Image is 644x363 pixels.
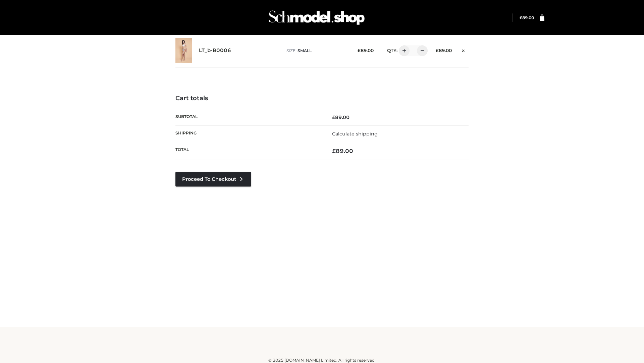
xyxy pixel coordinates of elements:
a: £89.00 [520,15,534,20]
bdi: 89.00 [520,15,534,20]
span: £ [332,114,335,120]
p: size : [286,48,347,54]
bdi: 89.00 [358,48,374,53]
a: LT_b-B0006 [199,47,231,54]
bdi: 89.00 [332,148,353,154]
span: SMALL [298,48,312,53]
h4: Cart totals [175,95,469,102]
th: Total [175,142,322,160]
bdi: 89.00 [436,48,452,53]
a: Remove this item [459,45,469,54]
div: QTY: [380,45,425,56]
a: Proceed to Checkout [175,172,251,187]
a: Calculate shipping [332,131,378,137]
span: £ [332,148,336,154]
span: £ [358,48,361,53]
span: £ [436,48,439,53]
th: Subtotal [175,109,322,125]
bdi: 89.00 [332,114,350,120]
th: Shipping [175,125,322,142]
img: Schmodel Admin 964 [266,4,367,31]
span: £ [520,15,522,20]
